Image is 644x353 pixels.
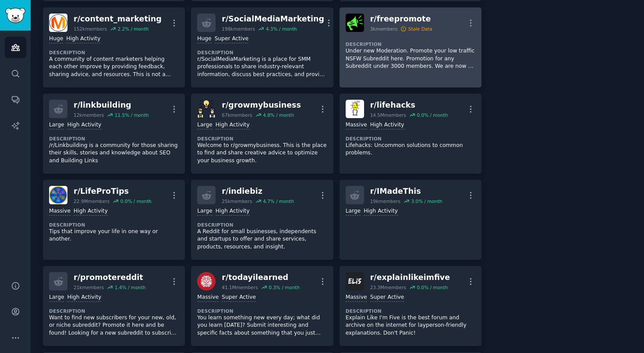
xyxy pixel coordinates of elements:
[67,121,101,129] div: High Activity
[49,228,179,243] p: Tips that improve your life in one way or another.
[74,284,104,290] div: 21k members
[263,112,294,118] div: 4.8 % / month
[43,180,185,260] a: LifeProTipsr/LifeProTips22.9Mmembers0.0% / monthMassiveHigh ActivityDescriptionTips that improve ...
[340,94,481,174] a: lifehacksr/lifehacks14.5Mmembers0.0% / monthMassiveHigh ActivityDescriptionLifehacks: Uncommon so...
[222,14,324,24] div: r/ SocialMediaMarketing
[340,266,481,346] a: explainlikeimfiver/explainlikeimfive23.3Mmembers0.0% / monthMassiveSuper ActiveDescriptionExplain...
[370,121,404,129] div: High Activity
[215,35,249,43] div: Super Active
[370,294,404,302] div: Super Active
[263,198,294,204] div: 4.7 % / month
[417,112,448,118] div: 0.0 % / month
[417,284,448,290] div: 0.0 % / month
[74,207,108,216] div: High Activity
[197,314,327,337] p: You learn something new every day; what did you learn [DATE]? Submit interesting and specific fac...
[197,272,216,290] img: todayilearned
[115,112,149,118] div: 11.5 % / month
[346,142,475,157] p: Lifehacks: Uncommon solutions to common problems.
[43,266,185,346] a: r/promotereddit21kmembers1.4% / monthLargeHigh ActivityDescriptionWant to find new subscribers fo...
[346,121,367,129] div: Massive
[49,314,179,337] p: Want to find new subscribers for your new, old, or niche subreddit? Promote it here and be found!...
[370,100,448,111] div: r/ lifehacks
[49,186,67,204] img: LifeProTips
[222,272,300,283] div: r/ todayilearned
[346,41,475,47] dt: Description
[222,112,252,118] div: 67k members
[117,26,149,32] div: 2.2 % / month
[66,35,100,43] div: High Activity
[197,207,212,216] div: Large
[197,56,327,79] p: r/SocialMediaMarketing is a place for SMM professionals to share industry-relevant information, d...
[346,136,475,142] dt: Description
[191,266,333,346] a: todayilearnedr/todayilearned41.1Mmembers0.3% / monthMassiveSuper ActiveDescriptionYou learn somet...
[370,26,398,32] div: 3k members
[197,222,327,228] dt: Description
[408,26,432,32] div: Stale Data
[346,47,475,70] p: Under new Moderation. Promote your low traffic NSFW Subreddit here. Promotion for any Subreddit u...
[346,314,475,337] p: Explain Like I'm Five is the best forum and archive on the internet for layperson-friendly explan...
[197,35,211,43] div: Huge
[49,35,63,43] div: Huge
[222,26,255,32] div: 198k members
[197,142,327,165] p: Welcome to r/growmybusiness. This is the place to find and share creative advice to optimize your...
[370,284,406,290] div: 23.3M members
[74,100,149,111] div: r/ linkbuilding
[197,100,216,118] img: growmybusiness
[370,272,450,283] div: r/ explainlikeimfive
[74,14,162,24] div: r/ content_marketing
[49,136,179,142] dt: Description
[49,14,67,32] img: content_marketing
[370,112,406,118] div: 14.5M members
[197,294,219,302] div: Massive
[411,198,442,204] div: 3.0 % / month
[346,272,364,290] img: explainlikeimfive
[340,180,481,260] a: r/IMadeThis19kmembers3.0% / monthLargeHigh Activity
[222,100,301,111] div: r/ growmybusiness
[43,94,185,174] a: r/linkbuilding12kmembers11.5% / monthLargeHigh ActivityDescription/r/Linkbuilding is a community ...
[370,14,432,24] div: r/ freepromote
[49,308,179,314] dt: Description
[197,308,327,314] dt: Description
[115,284,146,290] div: 1.4 % / month
[340,7,481,87] a: freepromoter/freepromote3kmembersStale DataDescriptionUnder new Moderation. Promote your low traf...
[222,294,256,302] div: Super Active
[197,228,327,251] p: A Reddit for small businesses, independents and startups to offer and share services, products, r...
[67,294,101,302] div: High Activity
[364,207,398,216] div: High Activity
[49,207,71,216] div: Massive
[43,7,185,87] a: content_marketingr/content_marketing152kmembers2.2% / monthHugeHigh ActivityDescriptionA communit...
[346,308,475,314] dt: Description
[216,121,250,129] div: High Activity
[5,8,25,23] img: GummySearch logo
[49,142,179,165] p: /r/Linkbuilding is a community for those sharing their skills, stories and knowledge about SEO an...
[346,14,364,32] img: freepromote
[74,186,152,197] div: r/ LifeProTips
[370,198,400,204] div: 19k members
[74,26,107,32] div: 152k members
[269,284,300,290] div: 0.3 % / month
[197,49,327,56] dt: Description
[346,100,364,118] img: lifehacks
[49,49,179,56] dt: Description
[266,26,297,32] div: 4.3 % / month
[216,207,250,216] div: High Activity
[191,94,333,174] a: growmybusinessr/growmybusiness67kmembers4.8% / monthLargeHigh ActivityDescriptionWelcome to r/gro...
[191,180,333,260] a: r/indiebiz25kmembers4.7% / monthLargeHigh ActivityDescriptionA Reddit for small businesses, indep...
[370,186,442,197] div: r/ IMadeThis
[222,186,294,197] div: r/ indiebiz
[346,207,361,216] div: Large
[197,136,327,142] dt: Description
[49,121,64,129] div: Large
[222,284,258,290] div: 41.1M members
[120,198,152,204] div: 0.0 % / month
[197,121,212,129] div: Large
[346,294,367,302] div: Massive
[49,56,179,79] p: A community of content marketers helping each other improve by providing feedback, sharing advice...
[74,272,146,283] div: r/ promotereddit
[191,7,333,87] a: r/SocialMediaMarketing198kmembers4.3% / monthHugeSuper ActiveDescriptionr/SocialMediaMarketing is...
[222,198,252,204] div: 25k members
[49,222,179,228] dt: Description
[49,294,64,302] div: Large
[74,112,104,118] div: 12k members
[74,198,110,204] div: 22.9M members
